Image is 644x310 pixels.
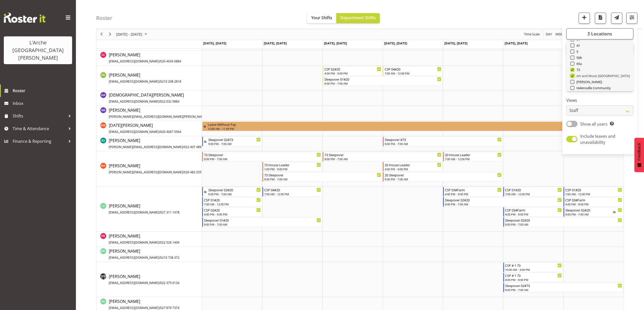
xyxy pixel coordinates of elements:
[4,13,46,23] img: Rosterit website logo
[183,145,184,149] span: /
[637,143,641,160] span: Feedback
[311,15,332,20] span: Your Shifts
[204,222,321,226] div: 9:00 PM - 7:00 AM
[109,248,179,260] a: [PERSON_NAME][EMAIL_ADDRESS][DOMAIN_NAME]/0210 738 372
[202,187,262,197] div: Leanne Smith"s event - Sleepover 02#20 Begin From Sunday, August 24, 2025 at 9:00:00 PM GMT+12:00...
[626,13,637,24] button: Filter Shifts
[587,31,612,37] span: 3 Locations
[13,87,73,94] span: Roster
[566,98,633,104] label: Views
[611,13,622,24] button: Send a list of all shifts for the selected filtered period to all rostered employees.
[107,31,114,38] button: Next
[109,233,179,245] a: [PERSON_NAME][EMAIL_ADDRESS][DOMAIN_NAME]/022 526 1409
[159,79,160,84] span: /
[184,170,203,174] span: 020 483 2559
[574,37,580,41] span: 30
[202,197,262,207] div: Leanne Smith"s event - CSP 01#20 Begin From Monday, August 25, 2025 at 7:00:00 AM GMT+12:00 Ends ...
[336,13,380,23] button: Department Shifts
[13,137,66,145] span: Finance & Reporting
[264,162,321,167] div: 73 House Leader
[264,41,287,45] span: [DATE], [DATE]
[340,15,376,20] span: Department Shifts
[202,122,623,131] div: Kartik Mahajan"s event - Leave Without Pay Begin From Thursday, August 14, 2025 at 12:00:00 AM GM...
[208,137,261,142] div: Sleepover 02#73
[565,212,613,216] div: 9:00 PM - 7:00 AM
[9,39,67,62] div: L'Arche [GEOGRAPHIC_DATA][PERSON_NAME]
[323,152,443,161] div: Kathryn Hunt"s event - 73 Sleepover Begin From Wednesday, August 27, 2025 at 9:00:00 PM GMT+12:00...
[109,59,159,63] span: [EMAIL_ADDRESS][DOMAIN_NAME]
[580,133,615,145] span: Include leaves and unavailability
[323,66,382,76] div: Faustina Gaensicke"s event - CSP 02#20 Begin From Wednesday, August 27, 2025 at 4:00:00 PM GMT+12...
[109,107,227,119] span: [PERSON_NAME]
[444,41,467,45] span: [DATE], [DATE]
[565,207,613,212] div: Sleepover 02#20
[96,15,112,21] h4: Roster
[503,187,563,197] div: Leanne Smith"s event - CSP 01#20 Begin From Saturday, August 30, 2025 at 7:00:00 AM GMT+12:00 End...
[109,203,179,215] a: [PERSON_NAME][EMAIL_ADDRESS][DOMAIN_NAME]/027 311 1478
[208,187,261,192] div: Sleepover 02#20
[109,137,203,150] a: [PERSON_NAME][PERSON_NAME][EMAIL_ADDRESS][DOMAIN_NAME]/022 407 4898
[109,274,179,285] span: [PERSON_NAME]
[109,255,159,260] span: [EMAIL_ADDRESS][DOMAIN_NAME]
[385,162,441,167] div: 20 House Leader
[160,306,179,310] span: 027 879 7374
[505,192,562,196] div: 7:00 AM - 12:00 PM
[524,31,540,38] span: Time Scale
[204,218,321,223] div: Sleepover 01#20
[574,43,580,47] span: 41
[579,13,590,24] button: Add a new shift
[208,122,622,127] div: Leave Without Pay
[505,283,622,288] div: Sleepover 02#73
[13,112,66,120] span: Shifts
[383,162,443,172] div: Kathryn Hunt"s event - 20 House Leader Begin From Thursday, August 28, 2025 at 4:00:00 PM GMT+12:...
[523,31,541,38] button: Time Scale
[505,263,562,268] div: CSP # 1 73
[109,210,159,214] span: [EMAIL_ADDRESS][DOMAIN_NAME]
[385,137,502,142] div: Sleepover #73
[159,99,160,104] span: /
[574,50,578,54] span: 5
[443,152,503,161] div: Kathryn Hunt"s event - 20 House Leader Begin From Friday, August 29, 2025 at 7:00:00 AM GMT+12:00...
[204,207,261,212] div: CSP 02#20
[565,192,622,196] div: 7:00 AM - 12:00 PM
[445,192,502,196] div: 4:00 PM - 9:00 PM
[96,91,202,106] td: Gay Andrade resource
[204,212,261,216] div: 4:00 PM - 9:00 PM
[204,157,321,161] div: 9:00 PM - 7:00 AM
[324,81,441,85] div: 9:00 PM - 7:00 AM
[555,31,565,38] span: Week
[503,207,563,217] div: Leanne Smith"s event - CSP 03#Farm Begin From Saturday, August 30, 2025 at 4:00:00 PM GMT+12:00 E...
[262,187,322,197] div: Leanne Smith"s event - CSP 04#20 Begin From Tuesday, August 26, 2025 at 7:00:00 AM GMT+12:00 Ends...
[385,167,441,171] div: 4:00 PM - 9:00 PM
[109,306,159,310] span: [EMAIL_ADDRESS][DOMAIN_NAME]
[109,273,179,285] a: [PERSON_NAME][EMAIL_ADDRESS][DOMAIN_NAME]/022 375 6134
[116,31,143,38] span: [DATE] - [DATE]
[503,217,623,227] div: Leanne Smith"s event - Sleepover 02#20 Begin From Saturday, August 30, 2025 at 9:00:00 PM GMT+12:...
[385,71,441,75] div: 7:00 AM - 12:00 PM
[505,207,562,212] div: CSP 03#Farm
[109,233,179,245] span: [PERSON_NAME]
[264,172,381,177] div: 73 Sleepover
[160,240,179,245] span: 022 526 1409
[96,151,202,186] td: Kathryn Hunt resource
[445,197,562,202] div: Sleepover 02#20
[262,162,322,172] div: Kathryn Hunt"s event - 73 House Leader Begin From Tuesday, August 26, 2025 at 1:00:00 PM GMT+12:0...
[109,248,179,260] span: [PERSON_NAME]
[160,281,179,285] span: 022 375 6134
[96,186,202,232] td: Leanne Smith resource
[160,130,181,134] span: 020 4067 5564
[545,31,552,38] span: Day
[13,100,73,107] span: Inbox
[109,163,203,175] a: [PERSON_NAME][PERSON_NAME][EMAIL_ADDRESS][DOMAIN_NAME]/020 483 2559
[264,167,321,171] div: 1:00 PM - 9:00 PM
[545,31,553,38] button: Timeline Day
[580,121,608,127] span: Show all users
[505,218,622,223] div: Sleepover 02#20
[574,56,582,60] span: 56b
[383,66,443,76] div: Faustina Gaensicke"s event - CSP 04#20 Begin From Thursday, August 28, 2025 at 7:00:00 AM GMT+12:...
[96,247,202,262] td: Pauline Denton resource
[160,79,181,84] span: 0210 298 2818
[159,306,160,310] span: /
[323,76,443,86] div: Faustina Gaensicke"s event - Sleepover 01#20 Begin From Wednesday, August 27, 2025 at 9:00:00 PM ...
[505,187,562,192] div: CSP 01#20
